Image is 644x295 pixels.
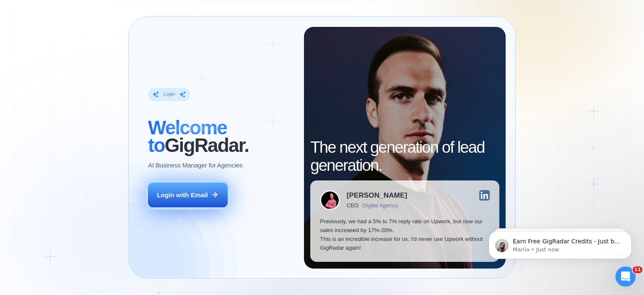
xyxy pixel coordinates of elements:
[320,217,490,253] p: Previously, we had a 5% to 7% reply rate on Upwork, but now our sales increased by 17%-20%. This ...
[148,117,227,156] span: Welcome to
[310,138,499,174] h2: The next generation of lead generation.
[148,183,228,208] button: Login with Email
[347,192,407,199] div: [PERSON_NAME]
[163,91,175,97] div: Login
[157,191,208,199] div: Login with Email
[476,214,644,272] iframe: Intercom notifications message
[148,119,294,154] h2: ‍ GigRadar.
[347,202,358,209] div: CEO
[363,202,398,209] div: Digital Agency
[633,266,642,273] span: 11
[615,266,636,287] iframe: Intercom live chat
[148,161,242,170] p: AI Business Manager for Agencies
